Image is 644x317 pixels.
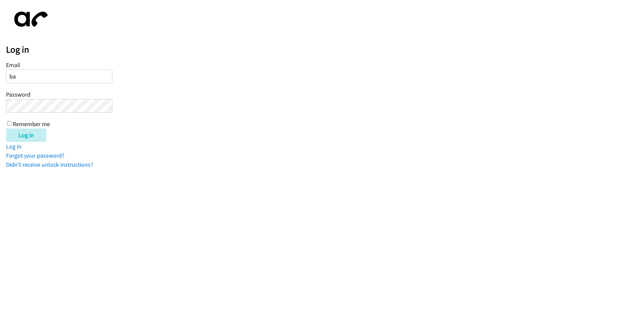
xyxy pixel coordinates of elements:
[6,143,21,150] a: Log in
[6,6,53,33] img: aphone-8a226864a2ddd6a5e75d1ebefc011f4aa8f32683c2d82f3fb0802fe031f96514.svg
[6,91,31,98] label: Password
[6,128,46,142] input: Log in
[6,61,20,69] label: Email
[6,44,644,55] h2: Log in
[13,120,50,128] label: Remember me
[6,161,93,168] a: Didn't receive unlock instructions?
[6,152,64,159] a: Forgot your password?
